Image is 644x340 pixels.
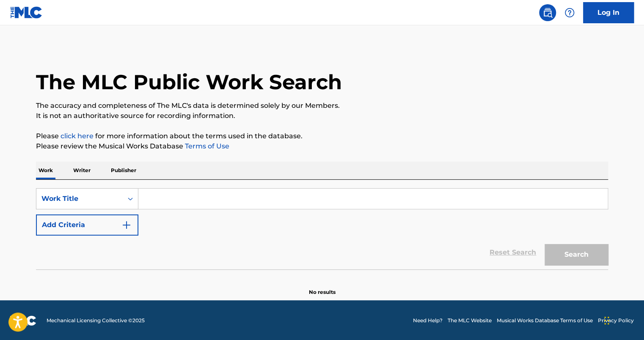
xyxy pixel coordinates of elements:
iframe: Chat Widget [602,299,644,340]
p: Please review the Musical Works Database [36,141,608,151]
p: Please for more information about the terms used in the database. [36,131,608,141]
p: The accuracy and completeness of The MLC's data is determined solely by our Members. [36,101,608,111]
a: The MLC Website [448,317,492,324]
div: Work Title [41,194,118,204]
a: Musical Works Database Terms of Use [497,317,593,324]
a: Log In [583,2,634,23]
img: MLC Logo [10,6,43,19]
span: Mechanical Licensing Collective © 2025 [47,317,145,324]
p: Publisher [108,162,139,179]
p: It is not an authoritative source for recording information. [36,111,608,121]
p: No results [309,278,336,296]
img: search [542,8,553,18]
img: logo [10,315,36,326]
a: click here [61,132,94,140]
form: Search Form [36,188,608,269]
a: Privacy Policy [598,317,634,324]
a: Terms of Use [183,142,229,150]
div: Drag [604,308,609,333]
div: Help [561,4,578,21]
p: Writer [71,162,93,179]
a: Public Search [539,4,556,21]
img: 9d2ae6d4665cec9f34b9.svg [121,220,132,230]
h1: The MLC Public Work Search [36,69,342,95]
button: Add Criteria [36,214,138,236]
a: Need Help? [413,317,443,324]
p: Work [36,162,55,179]
img: help [564,8,575,18]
